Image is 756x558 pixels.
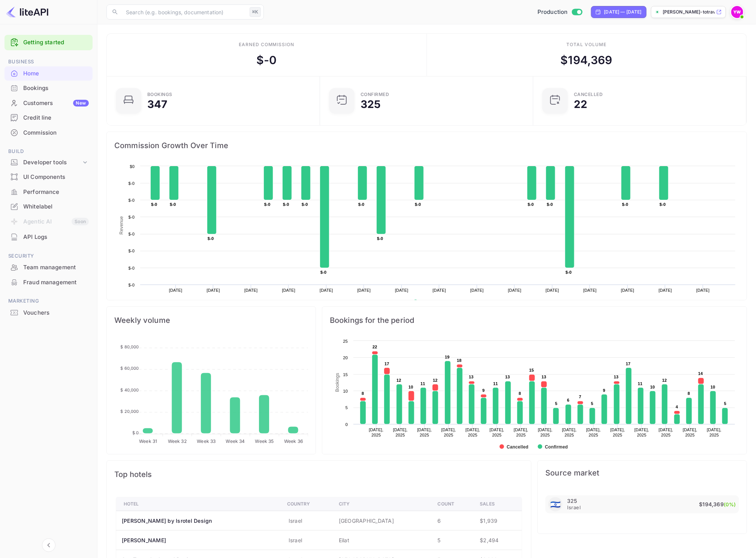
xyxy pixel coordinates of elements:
[683,427,698,437] text: [DATE], 2025
[507,444,528,450] text: Cancelled
[120,409,139,414] tspan: $ 20,000
[469,375,474,379] text: 13
[333,511,432,531] td: [GEOGRAPHIC_DATA]
[490,427,504,437] text: [DATE], 2025
[197,439,216,444] tspan: Week 33
[4,185,93,199] a: Performance
[282,288,295,292] text: [DATE]
[362,391,364,396] text: 8
[357,288,371,292] text: [DATE]
[711,385,716,389] text: 10
[129,198,135,202] text: $-0
[358,202,364,207] text: $-0
[508,288,521,292] text: [DATE]
[659,427,673,437] text: [DATE], 2025
[23,158,81,167] div: Developer tools
[385,361,389,366] text: 17
[4,199,93,213] a: Whitelabel
[548,497,563,511] div: Israel
[696,288,710,292] text: [DATE]
[4,66,93,80] a: Home
[4,126,93,139] a: Commission
[574,92,603,97] div: CANCELLED
[433,288,446,292] text: [DATE]
[4,81,93,96] div: Bookings
[4,199,93,214] div: Whitelabel
[4,170,93,184] div: UI Components
[662,378,667,382] text: 12
[4,111,93,125] div: Credit line
[545,444,568,450] text: Confirmed
[583,288,597,292] text: [DATE]
[239,41,294,48] div: Earned commission
[23,202,89,211] div: Whitelabel
[4,306,93,319] a: Vouchers
[250,7,261,17] div: ⌘K
[442,427,456,437] text: [DATE], 2025
[343,389,348,393] text: 10
[4,306,93,320] div: Vouchers
[23,38,89,47] a: Getting started
[281,497,333,511] th: Country
[528,202,534,207] text: $-0
[330,314,739,326] span: Bookings for the period
[283,202,289,207] text: $-0
[397,378,401,382] text: 12
[474,497,522,511] th: Sales
[23,188,89,196] div: Performance
[373,345,377,349] text: 22
[555,401,557,406] text: 5
[603,388,605,393] text: 9
[335,373,340,392] text: Bookings
[333,531,432,550] td: Eilat
[562,427,577,437] text: [DATE], 2025
[343,372,348,377] text: 15
[635,427,649,437] text: [DATE], 2025
[23,173,89,181] div: UI Components
[116,511,281,531] th: [PERSON_NAME] by Isrotel Design
[23,69,89,78] div: Home
[567,398,569,402] text: 6
[114,468,524,480] span: Top hotels
[23,84,89,93] div: Bookings
[4,185,93,199] div: Performance
[421,381,425,386] text: 11
[4,230,93,244] a: API Logs
[566,41,606,48] div: Total volume
[676,405,678,409] text: 4
[591,6,647,18] div: Click to change the date range period
[707,427,722,437] text: [DATE], 2025
[116,497,281,511] th: Hotel
[23,114,89,122] div: Credit line
[538,427,552,437] text: [DATE], 2025
[119,216,124,234] text: Revenue
[663,9,715,15] p: [PERSON_NAME]-totravel...
[6,6,48,18] img: LiteAPI logo
[23,233,89,241] div: API Logs
[377,236,383,241] text: $-0
[73,100,89,106] div: New
[505,375,510,379] text: 13
[4,156,93,169] div: Developer tools
[23,309,89,317] div: Vouchers
[226,439,245,444] tspan: Week 34
[519,391,521,396] text: 8
[542,375,546,379] text: 13
[23,129,89,137] div: Commission
[120,366,139,371] tspan: $ 60,000
[4,35,93,50] div: Getting started
[4,96,93,110] a: CustomersNew
[4,58,93,66] span: Business
[699,500,736,509] p: $194,369
[611,427,625,437] text: [DATE], 2025
[698,371,703,376] text: 14
[529,368,534,372] text: 15
[147,99,167,109] div: 347
[614,375,619,379] text: 13
[409,385,413,389] text: 10
[255,439,274,444] tspan: Week 35
[256,52,277,69] div: $ -0
[561,52,612,69] div: $ 194,369
[550,496,561,513] span: United States
[147,92,172,97] div: Bookings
